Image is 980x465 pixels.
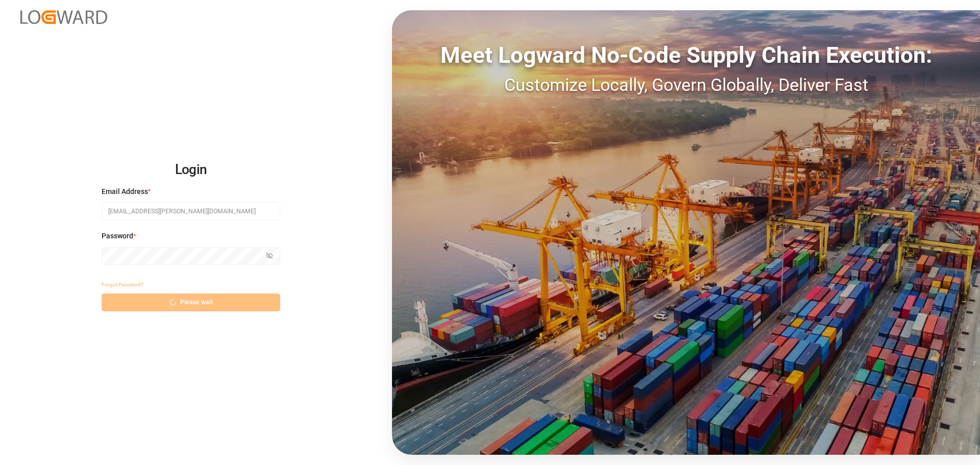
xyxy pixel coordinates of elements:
span: Password [102,231,133,241]
div: Customize Locally, Govern Globally, Deliver Fast [392,72,980,98]
img: Logward_new_orange.png [20,10,107,24]
h2: Login [102,154,280,186]
input: Enter your email [102,202,280,220]
span: Email Address [102,186,148,197]
div: Meet Logward No-Code Supply Chain Execution: [392,38,980,72]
